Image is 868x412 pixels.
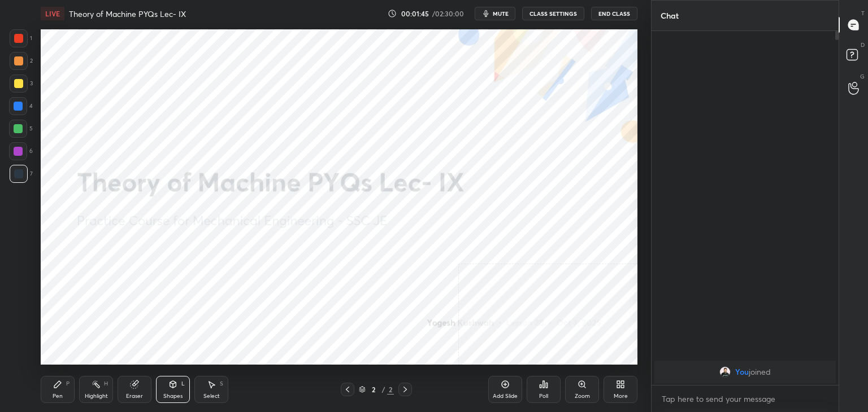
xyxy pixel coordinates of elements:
[10,52,33,70] div: 2
[104,381,108,387] div: H
[220,381,223,387] div: S
[181,381,185,387] div: L
[493,10,509,17] span: mute
[861,9,865,17] p: T
[614,393,628,399] div: More
[53,393,63,399] div: Pen
[203,393,220,399] div: Select
[9,142,33,160] div: 6
[126,393,143,399] div: Eraser
[10,74,33,93] div: 3
[69,8,186,19] h4: Theory of Machine PYQs Lec- IX
[860,72,865,81] p: G
[493,393,518,399] div: Add Slide
[539,393,548,399] div: Poll
[85,393,108,399] div: Highlight
[10,29,32,47] div: 1
[9,97,33,115] div: 4
[381,386,385,393] div: /
[861,41,865,49] p: D
[749,367,771,376] span: joined
[522,7,584,20] button: CLASS SETTINGS
[652,358,839,385] div: grid
[735,367,749,376] span: You
[163,393,183,399] div: Shapes
[387,384,394,395] div: 2
[41,7,64,20] div: LIVE
[368,386,379,393] div: 2
[591,7,637,20] button: End Class
[10,165,33,183] div: 7
[652,1,688,30] p: Chat
[475,7,515,20] button: mute
[66,381,70,387] div: P
[575,393,590,399] div: Zoom
[719,366,731,378] img: a90b112ffddb41d1843043b4965b2635.jpg
[9,120,33,138] div: 5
